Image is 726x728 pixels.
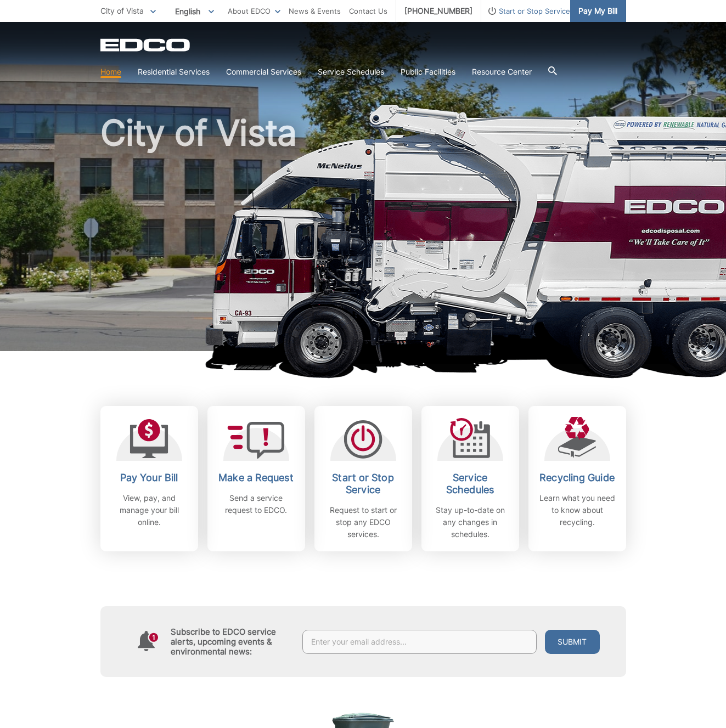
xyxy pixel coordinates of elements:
h2: Recycling Guide [537,472,618,484]
p: Request to start or stop any EDCO services. [323,504,404,540]
a: Service Schedules Stay up-to-date on any changes in schedules. [421,406,519,551]
h2: Make a Request [216,472,297,484]
a: Residential Services [138,66,210,78]
p: Send a service request to EDCO. [216,492,297,516]
p: View, pay, and manage your bill online. [109,492,190,528]
a: Contact Us [349,5,387,17]
a: EDCD logo. Return to the homepage. [100,38,192,52]
a: Service Schedules [318,66,384,78]
span: City of Vista [100,6,144,15]
p: Stay up-to-date on any changes in schedules. [430,504,511,540]
a: Commercial Services [226,66,301,78]
h4: Subscribe to EDCO service alerts, upcoming events & environmental news: [171,627,291,657]
h2: Start or Stop Service [323,472,404,496]
h2: Pay Your Bill [109,472,190,484]
a: Resource Center [472,66,532,78]
span: English [167,2,222,20]
button: Submit [545,630,600,654]
a: Make a Request Send a service request to EDCO. [207,406,305,551]
h1: City of Vista [100,115,626,356]
h2: Service Schedules [430,472,511,496]
a: News & Events [289,5,341,17]
input: Enter your email address... [302,630,537,654]
a: About EDCO [228,5,280,17]
a: Pay Your Bill View, pay, and manage your bill online. [100,406,198,551]
a: Recycling Guide Learn what you need to know about recycling. [528,406,626,551]
p: Learn what you need to know about recycling. [537,492,618,528]
a: Home [100,66,121,78]
span: Pay My Bill [578,5,617,17]
a: Public Facilities [401,66,455,78]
